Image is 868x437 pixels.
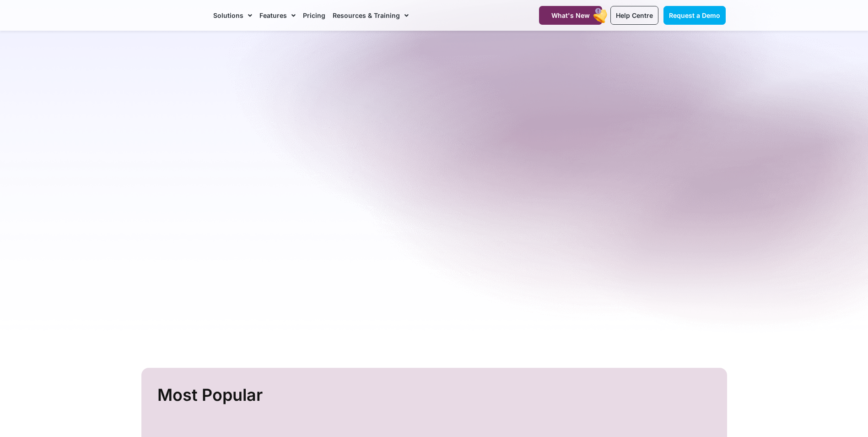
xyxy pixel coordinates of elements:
[143,9,205,22] img: CareMaster Logo
[663,6,726,25] a: Request a Demo
[616,11,653,19] span: Help Centre
[669,11,720,19] span: Request a Demo
[539,6,602,25] a: What's New
[551,11,590,19] span: What's New
[610,6,658,25] a: Help Centre
[157,382,713,409] h2: Most Popular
